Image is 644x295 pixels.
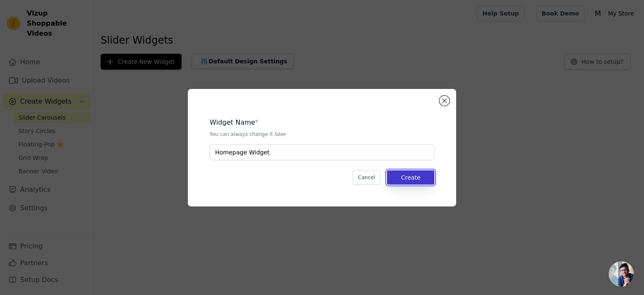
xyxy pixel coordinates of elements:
[387,170,434,185] button: Create
[210,131,434,138] p: You can always change it later
[210,117,255,128] legend: Widget Name
[353,170,381,185] button: Cancel
[439,96,449,106] button: Close modal
[609,261,634,287] a: Open chat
